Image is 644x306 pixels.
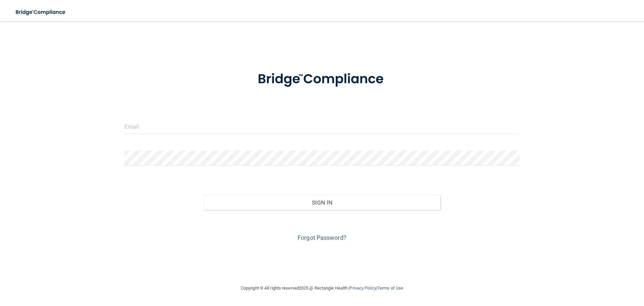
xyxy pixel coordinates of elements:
[200,277,444,299] div: Copyright © All rights reserved 2025 @ Rectangle Health | |
[204,195,441,210] button: Sign In
[244,62,400,97] img: bridge_compliance_login_screen.278c3ca4.svg
[350,286,376,291] a: Privacy Policy
[298,234,346,241] a: Forgot Password?
[10,5,72,19] img: bridge_compliance_login_screen.278c3ca4.svg
[124,119,520,134] input: Email
[377,286,403,291] a: Terms of Use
